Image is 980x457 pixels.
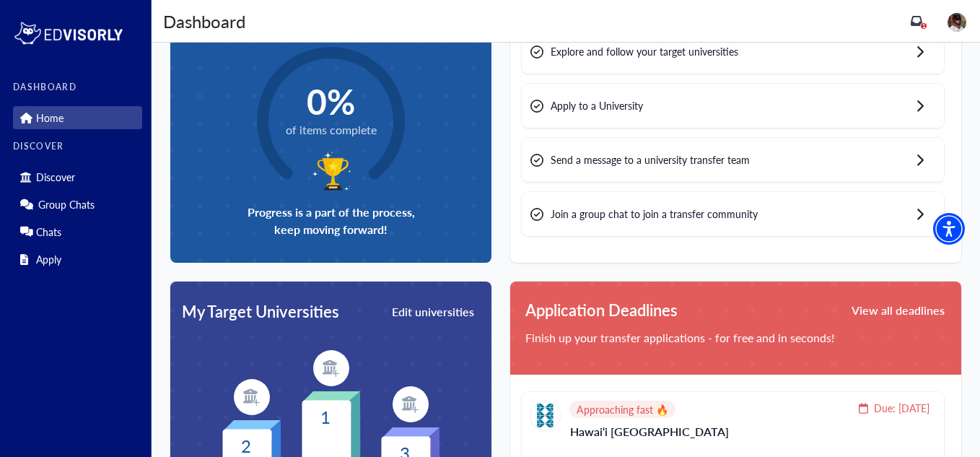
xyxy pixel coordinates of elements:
[13,248,142,271] div: Apply
[13,193,142,216] div: Group Chats
[874,401,929,416] span: Due: [DATE]
[551,152,750,167] span: Send a message to a university transfer team
[13,220,142,243] div: Chats
[13,106,142,129] div: Home
[13,165,142,188] div: Discover
[390,302,476,322] button: Edit universities
[911,15,922,27] a: 1
[248,204,415,238] span: Progress is a part of the process, keep moving forward!
[36,171,75,183] p: Discover
[13,82,142,92] label: DASHBOARD
[36,112,64,124] p: Home
[393,386,429,422] img: item-logo
[234,379,270,415] img: item-logo
[922,22,926,30] span: 1
[850,298,946,322] button: View all deadlines
[310,149,352,193] img: trophy-icon
[551,98,643,113] span: Apply to a University
[13,19,124,48] img: logo
[38,199,95,211] p: Group Chats
[551,44,738,59] span: Explore and follow your target universities
[570,426,929,449] p: Hawai‘i [GEOGRAPHIC_DATA]
[163,8,245,34] div: Dashboard
[933,213,965,245] div: Accessibility Menu
[577,405,668,414] span: Approaching fast 🔥
[182,300,339,323] span: My Target Universities
[36,253,61,266] p: Apply
[36,226,61,238] p: Chats
[525,298,678,322] span: Application Deadlines
[313,350,349,386] img: item-logo
[948,13,966,32] img: image
[551,206,758,222] span: Join a group chat to join a transfer community
[286,80,377,121] span: 0%
[13,142,142,152] label: DISCOVER
[525,329,946,347] p: Finish up your transfer applications - for free and in seconds!
[530,401,560,430] img: Hawai‘i Pacific University
[286,121,377,139] span: of items complete
[320,404,331,429] text: 1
